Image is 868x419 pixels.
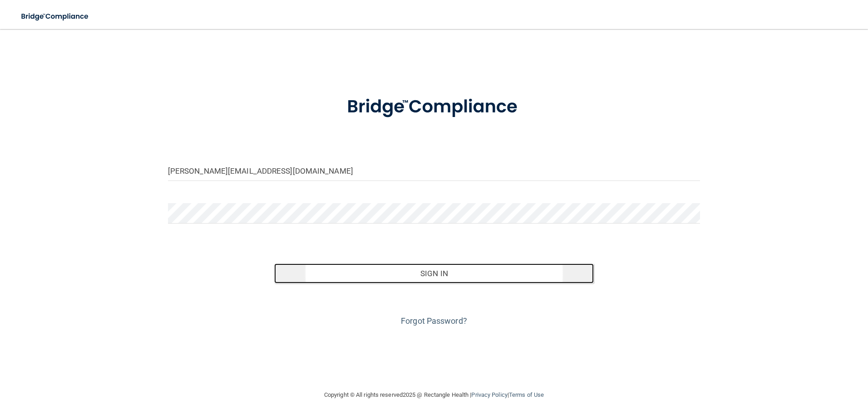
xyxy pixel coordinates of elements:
a: Terms of Use [509,391,544,398]
button: Sign In [274,263,594,283]
div: Copyright © All rights reserved 2025 @ Rectangle Health | | [268,380,600,409]
a: Forgot Password? [401,316,467,326]
img: bridge_compliance_login_screen.278c3ca4.svg [328,83,540,131]
input: Email [168,161,700,181]
img: bridge_compliance_login_screen.278c3ca4.svg [14,7,97,26]
a: Privacy Policy [471,391,507,398]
